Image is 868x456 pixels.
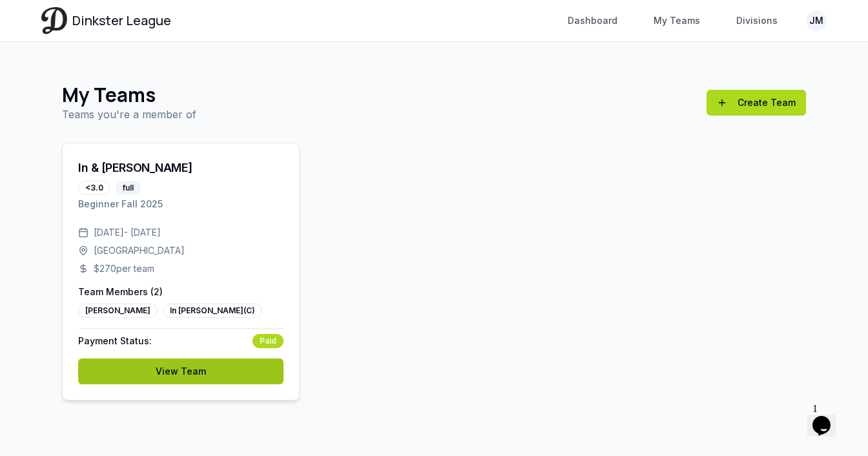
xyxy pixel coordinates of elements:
[560,9,625,32] a: Dashboard
[72,12,171,30] span: Dinkster League
[94,226,161,239] span: [DATE] - [DATE]
[62,107,196,122] p: Teams you're a member of
[78,304,158,318] div: [PERSON_NAME]
[253,334,284,348] div: Paid
[78,285,284,298] p: Team Members ( 2 )
[41,7,171,34] a: Dinkster League
[94,244,185,257] span: [GEOGRAPHIC_DATA]
[94,262,154,275] span: $ 270 per team
[62,83,196,107] h1: My Teams
[646,9,708,32] a: My Teams
[78,181,110,195] div: <3.0
[707,90,806,116] a: Create Team
[78,358,284,384] a: View Team
[163,304,262,318] div: In [PERSON_NAME] (C)
[78,335,152,347] span: Payment Status:
[116,181,141,195] div: full
[806,10,827,31] button: JM
[728,9,785,32] a: Divisions
[41,7,67,34] img: Dinkster
[78,198,284,211] p: Beginner Fall 2025
[807,398,849,437] iframe: chat widget
[78,159,192,177] div: In & [PERSON_NAME]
